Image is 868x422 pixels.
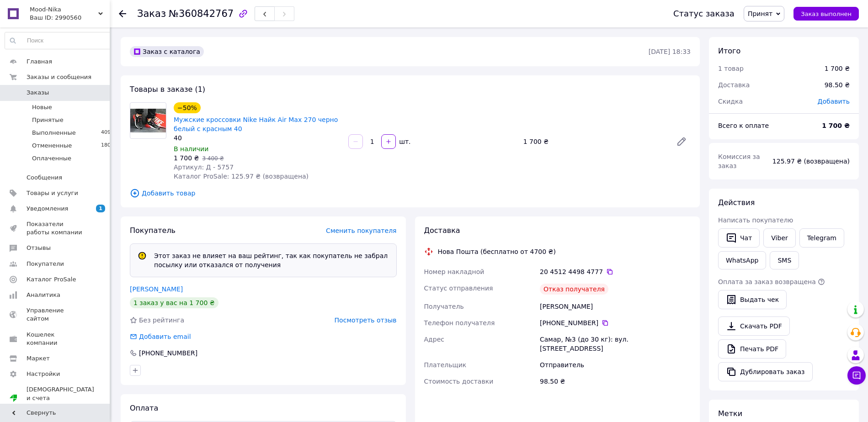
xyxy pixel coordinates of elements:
[27,291,60,299] span: Аналитика
[718,216,793,224] span: Написать покупателю
[130,109,166,132] img: Мужские кроссовки Nike Найк Air Max 270 черно белый с красным 40
[150,251,393,269] div: Этот заказ не влияет на ваш рейтинг, так как покупатель не забрал посылку или отказался от получения
[174,145,208,153] span: В наличии
[138,348,198,358] div: [PHONE_NUMBER]
[27,260,64,268] span: Покупатели
[540,318,691,327] div: [PHONE_NUMBER]
[27,331,85,347] span: Кошелек компании
[32,129,76,137] span: Выполненные
[27,73,91,81] span: Заказы и сообщения
[718,409,742,418] span: Метки
[27,385,94,411] span: [DEMOGRAPHIC_DATA] и счета
[397,137,411,146] div: шт.
[772,158,850,165] span: 125.97 ₴ (возвращена)
[540,267,691,276] div: 20 4512 4498 4777
[436,247,558,256] div: Нова Пошта (бесплатно от 4700 ₴)
[520,135,669,148] div: 1 700 ₴
[718,339,786,359] a: Печать PDF
[96,205,105,212] span: 1
[424,285,493,292] span: Статус отправления
[538,357,692,373] div: Отправитель
[174,173,309,180] span: Каталог ProSale: 125.97 ₴ (возвращена)
[718,278,816,285] span: Оплата за заказ возвращена
[32,116,64,124] span: Принятые
[27,370,60,378] span: Настройки
[718,362,813,381] button: Дублировать заказ
[538,331,692,357] div: Самар, №3 (до 30 кг): вул. [STREET_ADDRESS]
[174,116,338,132] a: Мужские кроссовки Nike Найк Air Max 270 черно белый с красным 40
[424,268,485,275] span: Номер накладной
[129,332,192,341] div: Добавить email
[27,174,62,182] span: Сообщения
[101,142,114,150] span: 1806
[32,142,72,150] span: Отмененные
[538,298,692,315] div: [PERSON_NAME]
[718,153,760,169] span: Комиссия за заказ
[424,336,444,343] span: Адрес
[169,8,234,19] span: №360842767
[174,133,341,142] div: 40
[718,251,766,269] a: WhatsApp
[326,227,396,234] span: Сменить покупателя
[27,58,52,66] span: Главная
[138,332,192,341] div: Добавить email
[27,89,49,97] span: Заказы
[718,98,743,105] span: Скидка
[32,154,71,163] span: Оплаченные
[27,220,85,237] span: Показатели работы компании
[718,316,790,336] a: Скачать PDF
[335,316,397,324] span: Посмотреть отзыв
[130,46,204,57] div: Заказ с каталога
[130,188,691,198] span: Добавить товар
[673,9,735,18] div: Статус заказа
[793,7,859,21] button: Заказ выполнен
[27,306,85,323] span: Управление сайтом
[770,251,799,269] button: SMS
[27,189,78,197] span: Товары и услуги
[649,48,691,55] time: [DATE] 18:33
[174,154,199,162] span: 1 700 ₴
[718,228,760,248] button: Чат
[718,81,750,89] span: Доставка
[5,32,114,49] input: Поиск
[424,319,495,327] span: Телефон получателя
[174,102,201,113] div: −50%
[139,316,184,324] span: Без рейтинга
[847,366,866,385] button: Чат с покупателем
[718,65,744,72] span: 1 товар
[130,285,183,293] a: [PERSON_NAME]
[801,11,852,17] span: Заказ выполнен
[748,10,772,17] span: Принят
[825,64,850,73] div: 1 700 ₴
[424,378,494,385] span: Стоимость доставки
[424,303,464,310] span: Получатель
[822,122,850,129] b: 1 700 ₴
[424,361,467,369] span: Плательщик
[672,132,691,151] a: Редактировать
[119,9,126,18] div: Вернуться назад
[27,244,51,252] span: Отзывы
[30,5,98,14] span: Mood-Nika
[799,228,844,248] a: Telegram
[718,290,787,309] button: Выдать чек
[763,228,795,248] a: Viber
[27,354,50,363] span: Маркет
[718,122,769,129] span: Всего к оплате
[130,297,218,308] div: 1 заказ у вас на 1 700 ₴
[30,14,110,22] div: Ваш ID: 2990560
[202,155,224,162] span: 3 400 ₴
[27,402,94,411] div: Prom топ
[27,205,68,213] span: Уведомления
[819,75,855,95] div: 98.50 ₴
[27,275,76,284] span: Каталог ProSale
[101,129,114,137] span: 4095
[718,198,755,207] span: Действия
[818,98,850,105] span: Добавить
[540,284,608,295] div: Отказ получателя
[174,164,234,171] span: Артикул: Д - 5757
[130,85,205,94] span: Товары в заказе (1)
[137,8,166,19] span: Заказ
[32,103,52,111] span: Новые
[424,226,460,235] span: Доставка
[538,373,692,390] div: 98.50 ₴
